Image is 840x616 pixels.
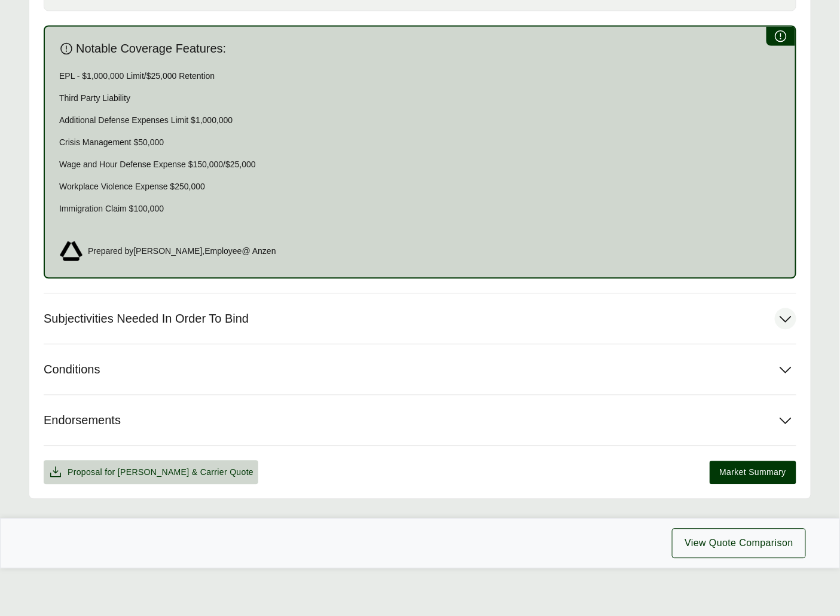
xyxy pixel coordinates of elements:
[59,115,781,127] p: Additional Defense Expenses Limit $1,000,000
[88,246,276,258] span: Prepared by [PERSON_NAME] , Employee @ Anzen
[44,413,121,428] span: Endorsements
[59,93,781,105] p: Third Party Liability
[672,529,806,559] button: View Quote Comparison
[59,71,781,83] p: EPL - $1,000,000 Limit/$25,000 Retention
[685,537,793,551] span: View Quote Comparison
[44,363,100,378] span: Conditions
[76,41,226,56] span: Notable Coverage Features:
[44,312,249,327] span: Subjectivities Needed In Order To Bind
[118,468,190,477] span: [PERSON_NAME]
[44,396,796,446] button: Endorsements
[192,468,253,477] span: & Carrier Quote
[59,203,781,216] p: Immigration Claim $100,000
[59,181,781,194] p: Workplace Violence Expense $250,000
[59,137,781,149] p: Crisis Management $50,000
[710,461,796,485] button: Market Summary
[68,467,253,479] span: Proposal for
[44,294,796,344] button: Subjectivities Needed In Order To Bind
[44,461,258,485] button: Proposal for [PERSON_NAME] & Carrier Quote
[59,159,781,171] p: Wage and Hour Defense Expense $150,000/$25,000
[720,467,786,479] span: Market Summary
[44,345,796,395] button: Conditions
